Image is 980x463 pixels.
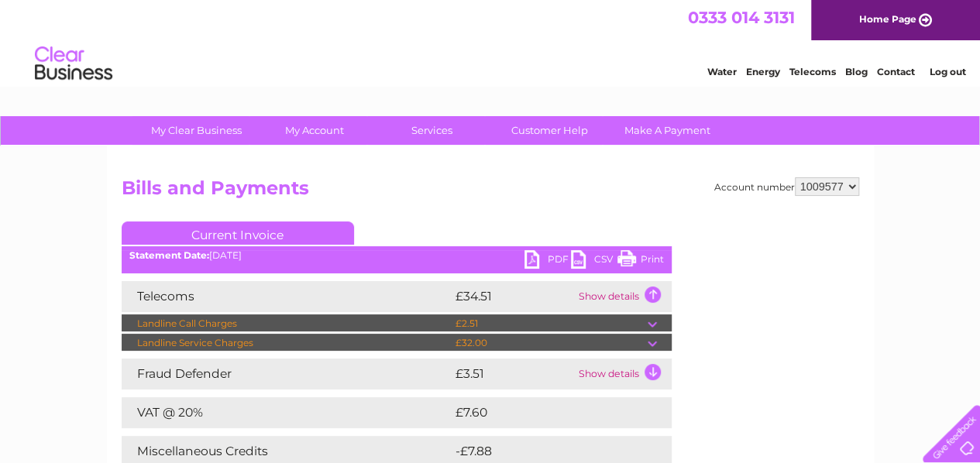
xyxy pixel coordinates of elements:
[452,397,635,428] td: £7.60
[122,358,452,389] td: Fraud Defender
[122,177,859,207] h2: Bills and Payments
[122,397,452,428] td: VAT @ 20%
[714,177,859,196] div: Account number
[368,116,496,145] a: Services
[486,116,614,145] a: Customer Help
[603,116,731,145] a: Make A Payment
[789,66,836,77] a: Telecoms
[929,66,965,77] a: Log out
[452,281,575,312] td: £34.51
[452,314,648,333] td: £2.51
[34,40,113,87] img: logo.png
[122,221,354,245] a: Current Invoice
[688,8,795,27] a: 0333 014 3131
[877,66,915,77] a: Contact
[132,116,260,145] a: My Clear Business
[452,334,648,352] td: £32.00
[524,250,571,273] a: PDF
[122,250,672,261] div: [DATE]
[122,314,452,333] td: Landline Call Charges
[617,250,664,273] a: Print
[845,66,868,77] a: Blog
[250,116,378,145] a: My Account
[571,250,617,273] a: CSV
[122,281,452,312] td: Telecoms
[122,334,452,352] td: Landline Service Charges
[575,358,672,389] td: Show details
[125,9,857,75] div: Clear Business is a trading name of Verastar Limited (registered in [GEOGRAPHIC_DATA] No. 3667643...
[129,249,209,261] b: Statement Date:
[452,358,575,389] td: £3.51
[575,281,672,312] td: Show details
[707,66,737,77] a: Water
[746,66,780,77] a: Energy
